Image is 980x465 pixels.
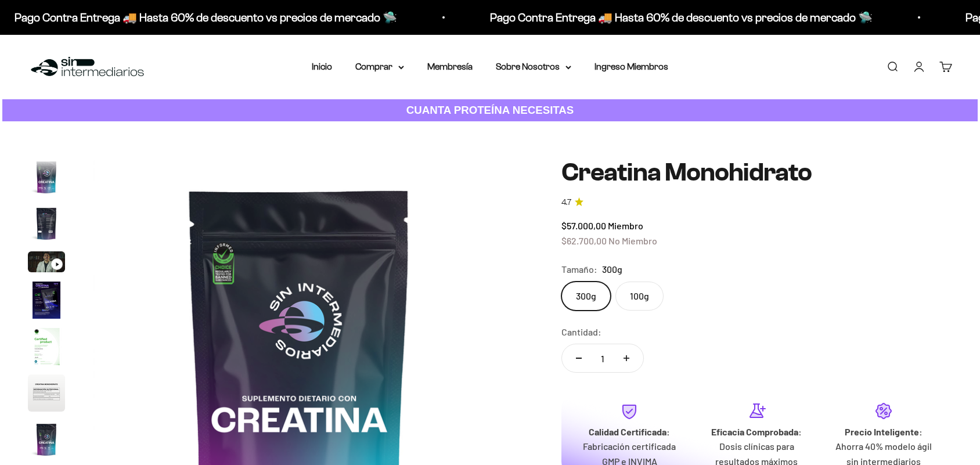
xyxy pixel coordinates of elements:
[28,374,65,412] img: Creatina Monohidrato
[28,158,65,196] img: Creatina Monohidrato
[2,99,978,122] a: CUANTA PROTEÍNA NECESITAS
[561,262,597,277] legend: Tamaño:
[561,220,606,231] span: $57.000,00
[496,59,571,74] summary: Sobre Nosotros
[28,158,65,199] button: Ir al artículo 1
[562,344,596,372] button: Reducir cantidad
[312,62,332,71] a: Inicio
[355,59,404,74] summary: Comprar
[28,374,65,415] button: Ir al artículo 6
[28,205,65,242] img: Creatina Monohidrato
[28,328,65,369] button: Ir al artículo 5
[28,421,65,462] button: Ir al artículo 7
[595,62,668,71] a: Ingreso Miembros
[602,262,622,277] span: 300g
[488,8,871,27] p: Pago Contra Entrega 🚚 Hasta 60% de descuento vs precios de mercado 🛸
[561,235,607,246] span: $62.700,00
[845,426,923,437] strong: Precio Inteligente:
[608,235,657,246] span: No Miembro
[561,196,571,209] span: 4.7
[406,104,574,116] strong: CUANTA PROTEÍNA NECESITAS
[427,62,473,71] a: Membresía
[610,344,643,372] button: Aumentar cantidad
[561,158,952,186] h1: Creatina Monohidrato
[28,205,65,246] button: Ir al artículo 2
[13,8,395,27] p: Pago Contra Entrega 🚚 Hasta 60% de descuento vs precios de mercado 🛸
[28,251,65,276] button: Ir al artículo 3
[608,220,643,231] span: Miembro
[28,421,65,458] img: Creatina Monohidrato
[28,328,65,365] img: Creatina Monohidrato
[28,282,65,319] img: Creatina Monohidrato
[589,426,670,437] strong: Calidad Certificada:
[711,426,802,437] strong: Eficacia Comprobada:
[561,325,601,340] label: Cantidad:
[28,282,65,322] button: Ir al artículo 4
[561,196,952,209] a: 4.74.7 de 5.0 estrellas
